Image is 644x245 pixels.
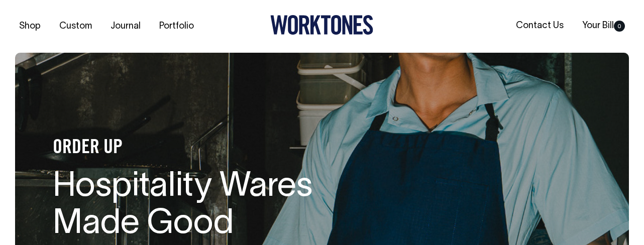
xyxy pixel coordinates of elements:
a: Shop [15,18,45,35]
span: 0 [614,21,625,32]
h1: Hospitality Wares Made Good [53,169,374,244]
h4: ORDER UP [53,138,374,159]
a: Portfolio [155,18,198,35]
a: Custom [55,18,96,35]
a: Contact Us [512,18,568,34]
a: Journal [106,18,145,35]
a: Your Bill0 [578,18,629,34]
